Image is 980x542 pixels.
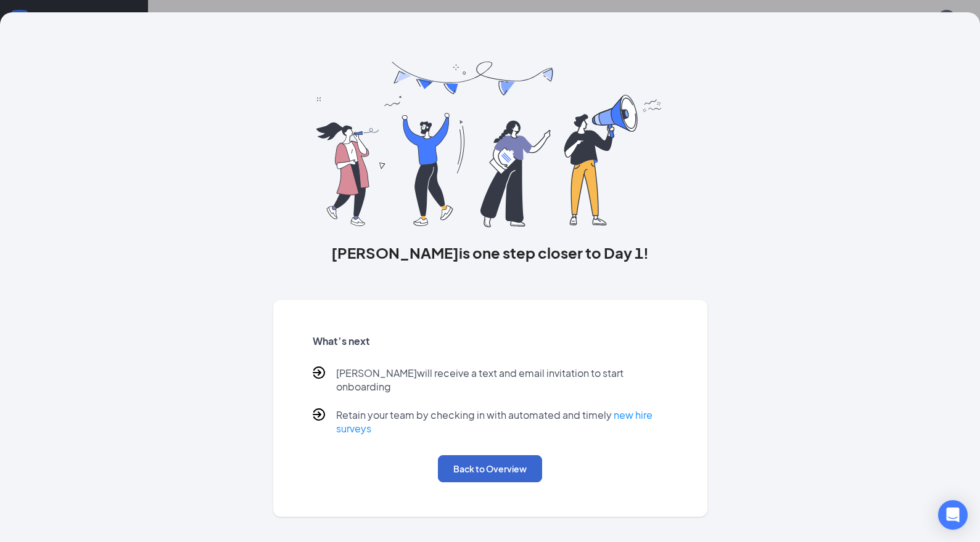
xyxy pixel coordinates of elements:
[313,334,668,348] h5: What’s next
[316,62,664,227] img: you are all set
[438,455,542,482] button: Back to Overview
[938,500,968,530] div: Open Intercom Messenger
[336,408,668,435] p: Retain your team by checking in with automated and timely
[336,366,668,394] p: [PERSON_NAME] will receive a text and email invitation to start onboarding
[336,408,653,435] a: new hire surveys
[273,242,707,263] h3: [PERSON_NAME] is one step closer to Day 1!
